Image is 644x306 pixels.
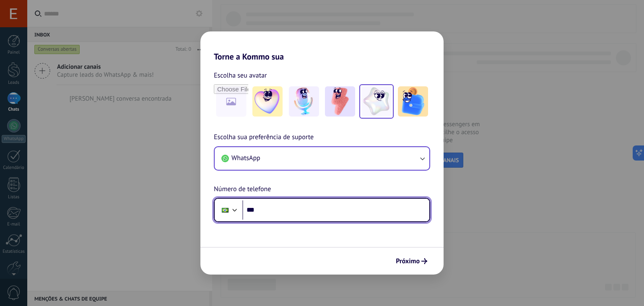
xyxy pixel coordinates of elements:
img: -2.jpeg [289,86,319,117]
h2: Torne a Kommo sua [200,31,444,62]
img: -4.jpeg [361,86,392,117]
img: -1.jpeg [252,86,283,117]
button: WhatsApp [215,147,429,170]
span: WhatsApp [231,154,260,162]
img: -5.jpeg [398,86,428,117]
span: Número de telefone [214,184,271,195]
span: Escolha seu avatar [214,70,267,81]
span: Escolha sua preferência de suporte [214,132,314,143]
img: -3.jpeg [325,86,355,117]
span: Próximo [396,258,420,264]
button: Próximo [392,254,431,268]
div: Brazil: + 55 [217,201,233,219]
